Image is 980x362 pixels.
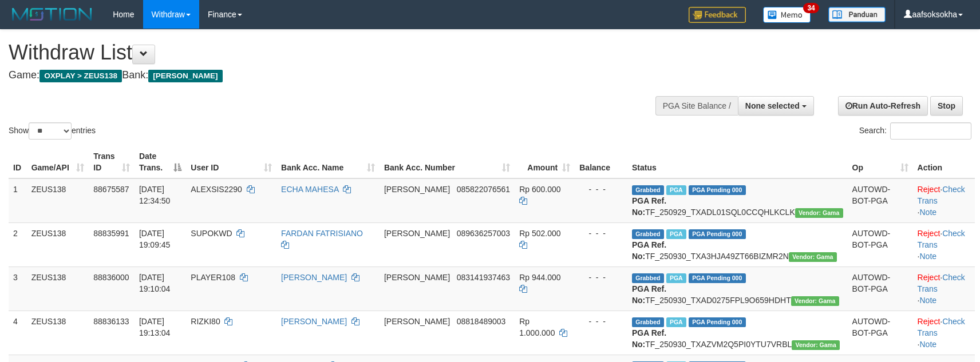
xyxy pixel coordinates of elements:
td: · · [913,222,975,266]
span: [DATE] 19:10:04 [139,273,171,293]
th: ID [9,146,27,178]
a: Note [919,296,936,305]
th: Game/API: activate to sort column ascending [27,146,89,178]
th: Balance [575,146,627,178]
span: PGA Pending [689,317,746,327]
span: [DATE] 12:34:50 [139,185,171,205]
span: Marked by aafpengsreynich [666,317,686,327]
span: Grabbed [632,229,664,239]
a: Run Auto-Refresh [838,96,928,116]
b: PGA Ref. No: [632,196,666,217]
span: PGA Pending [689,185,746,195]
span: Copy 085822076561 to clipboard [457,185,510,194]
img: MOTION_logo.png [9,6,96,23]
span: Rp 1.000.000 [519,317,555,337]
td: AUTOWD-BOT-PGA [848,222,913,266]
span: 34 [803,3,819,13]
th: Bank Acc. Name: activate to sort column ascending [276,146,380,178]
a: Reject [918,229,941,238]
a: Check Trans [918,317,965,337]
button: None selected [738,96,814,116]
div: - - - [579,272,623,283]
th: Amount: activate to sort column ascending [515,146,575,178]
th: Date Trans.: activate to sort column descending [135,146,186,178]
a: Note [919,208,936,217]
span: Rp 944.000 [519,273,560,282]
b: PGA Ref. No: [632,284,666,305]
a: ECHA MAHESA [281,185,338,194]
span: Vendor URL: https://trx31.1velocity.biz [789,252,837,262]
span: None selected [745,101,800,110]
label: Search: [859,122,971,140]
span: PGA Pending [689,273,746,283]
a: Note [919,252,936,261]
td: TF_250930_TXA3HJA49ZT66BIZMR2N [627,222,848,266]
td: TF_250929_TXADL01SQL0CCQHLKCLK [627,178,848,223]
a: Reject [918,185,941,194]
span: [DATE] 19:09:45 [139,229,171,249]
th: Action [913,146,975,178]
td: · · [913,178,975,223]
select: Showentries [29,122,72,140]
td: 2 [9,222,27,266]
b: PGA Ref. No: [632,240,666,261]
a: Reject [918,273,941,282]
h4: Game: Bank: [9,70,642,81]
span: Grabbed [632,317,664,327]
span: PLAYER108 [191,273,235,282]
td: · · [913,311,975,355]
td: TF_250930_TXAD0275FPL9O659HDHT [627,266,848,311]
th: Status [627,146,848,178]
span: [PERSON_NAME] [384,273,450,282]
span: Grabbed [632,185,664,195]
span: [PERSON_NAME] [384,185,450,194]
span: [DATE] 19:13:04 [139,317,171,337]
span: OXPLAY > ZEUS138 [39,70,122,82]
img: Button%20Memo.svg [763,7,811,23]
td: ZEUS138 [27,178,89,223]
span: Copy 083141937463 to clipboard [457,273,510,282]
span: Copy 089636257003 to clipboard [457,229,510,238]
th: User ID: activate to sort column ascending [186,146,276,178]
th: Trans ID: activate to sort column ascending [89,146,135,178]
a: [PERSON_NAME] [281,317,347,326]
td: ZEUS138 [27,311,89,355]
img: panduan.png [828,7,886,22]
span: ALEXSIS2290 [191,185,242,194]
th: Bank Acc. Number: activate to sort column ascending [380,146,515,178]
span: 88675587 [93,185,129,194]
td: AUTOWD-BOT-PGA [848,178,913,223]
span: RIZKI80 [191,317,220,326]
a: Reject [918,317,941,326]
h1: Withdraw List [9,41,642,64]
input: Search: [890,122,971,140]
a: [PERSON_NAME] [281,273,347,282]
td: ZEUS138 [27,222,89,266]
td: 4 [9,311,27,355]
span: Copy 08818489003 to clipboard [457,317,506,326]
div: - - - [579,316,623,327]
img: Feedback.jpg [689,7,746,23]
span: Marked by aafpengsreynich [666,185,686,195]
span: Rp 600.000 [519,185,560,194]
td: 3 [9,266,27,311]
span: Marked by aafpengsreynich [666,273,686,283]
div: - - - [579,228,623,239]
th: Op: activate to sort column ascending [848,146,913,178]
a: Check Trans [918,229,965,249]
a: Note [919,340,936,349]
div: PGA Site Balance / [655,96,738,116]
a: FARDAN FATRISIANO [281,229,363,238]
span: Vendor URL: https://trx31.1velocity.biz [791,296,839,306]
td: AUTOWD-BOT-PGA [848,266,913,311]
label: Show entries [9,122,96,140]
span: 88836133 [93,317,129,326]
span: Rp 502.000 [519,229,560,238]
td: · · [913,266,975,311]
b: PGA Ref. No: [632,328,666,349]
span: PGA Pending [689,229,746,239]
a: Check Trans [918,273,965,293]
td: ZEUS138 [27,266,89,311]
span: [PERSON_NAME] [148,70,222,82]
a: Check Trans [918,185,965,205]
